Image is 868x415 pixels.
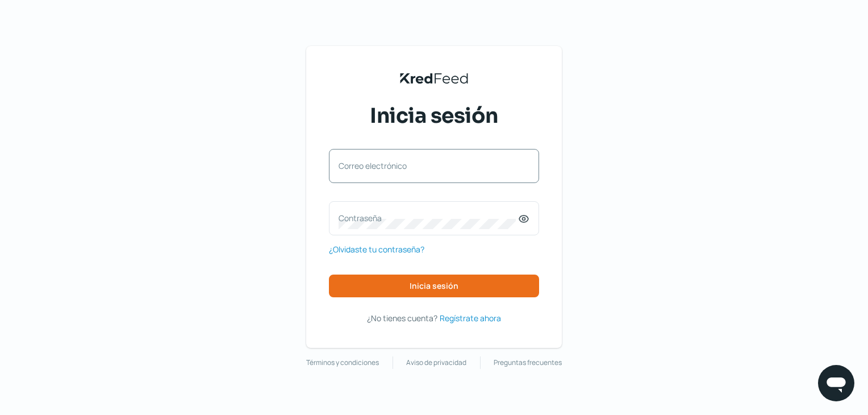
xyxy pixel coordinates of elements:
[367,313,437,323] span: ¿No tienes cuenta?
[306,356,379,369] a: Términos y condiciones
[329,275,539,297] button: Inicia sesión
[410,282,458,290] span: Inicia sesión
[329,242,424,256] a: ¿Olvidaste tu contraseña?
[339,213,518,223] label: Contraseña
[406,356,466,369] a: Aviso de privacidad
[370,102,498,130] span: Inicia sesión
[339,160,518,171] label: Correo electrónico
[825,372,848,395] img: chatIcon
[440,311,501,325] a: Regístrate ahora
[494,356,562,369] a: Preguntas frecuentes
